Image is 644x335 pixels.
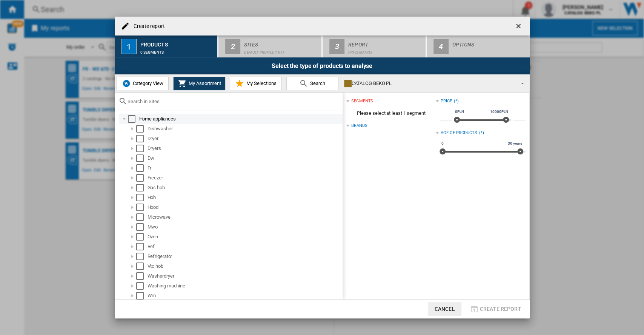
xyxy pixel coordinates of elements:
div: Mwo [148,223,341,231]
span: Please select at least 1 segment [346,106,436,120]
div: Sites [244,39,318,46]
div: Dw [148,154,341,162]
div: Hob [148,194,341,201]
md-checkbox: Select [136,253,148,260]
button: 4 Options [427,36,530,57]
ng-md-icon: getI18NText('BUTTONS.CLOSE_DIALOG') [515,22,524,31]
div: Brands [351,123,367,129]
input: Search in Sites [128,99,339,104]
div: Dryer [148,135,341,142]
md-checkbox: Select [136,272,148,280]
div: Freezer [148,174,341,182]
div: Products [140,39,215,46]
div: 3 [329,39,344,54]
md-checkbox: Select [136,213,148,221]
md-checkbox: Select [136,145,148,152]
button: Search [286,77,338,90]
md-checkbox: Select [136,233,148,241]
div: Wm [148,292,341,299]
span: 0 [440,140,445,147]
span: Search [308,80,325,86]
md-checkbox: Select [136,184,148,191]
div: Fr [148,164,341,172]
span: Create report [480,306,521,312]
button: Cancel [428,302,461,316]
md-checkbox: Select [136,282,148,290]
div: Microwave [148,213,341,221]
div: Vtc hob [148,262,341,270]
md-checkbox: Select [136,164,148,172]
div: Select the type of products to analyse [115,57,530,74]
md-checkbox: Select [136,125,148,133]
div: Hood [148,204,341,211]
img: wiser-icon-blue.png [122,79,131,88]
button: getI18NText('BUTTONS.CLOSE_DIALOG') [512,19,527,34]
md-checkbox: Select [136,223,148,231]
div: Gas hob [148,184,341,191]
md-checkbox: Select [136,135,148,142]
div: Oven [148,233,341,241]
div: Refrigerator [148,253,341,260]
button: Create report [467,302,524,316]
span: Category View [131,80,163,86]
button: 3 Report Price Matrix [323,36,426,57]
div: 4 [433,39,449,54]
div: 1 [121,39,137,54]
div: 0 segments [140,46,215,54]
button: 1 Products 0 segments [115,36,218,57]
button: My Selections [230,77,282,90]
div: CATALOG BEKO PL [344,78,514,89]
div: Ref [148,243,341,250]
md-checkbox: Select [136,204,148,211]
md-checkbox: Select [136,262,148,270]
div: Report [348,39,423,46]
div: Dryers [148,145,341,152]
div: 2 [225,39,240,54]
span: 0PLN [454,109,465,115]
md-checkbox: Select [136,154,148,162]
md-checkbox: Select [136,243,148,250]
div: Price Matrix [348,46,423,54]
button: My Assortment [173,77,225,90]
span: 10000PLN [489,109,509,115]
div: Washerdryer [148,272,341,280]
div: segments [351,98,373,104]
div: Default profile (109) [244,46,318,54]
md-checkbox: Select [136,292,148,299]
span: My Selections [244,80,276,86]
h4: Create report [130,23,165,30]
div: Home appliances [139,115,341,123]
div: Price [441,98,452,104]
md-checkbox: Select [128,115,139,123]
div: Age of products [441,130,477,136]
div: Options [452,39,527,46]
span: 30 years [507,140,523,147]
span: My Assortment [187,80,221,86]
button: Category View [117,77,169,90]
div: Dishwasher [148,125,341,133]
md-checkbox: Select [136,194,148,201]
div: Washing machine [148,282,341,290]
button: 2 Sites Default profile (109) [218,36,322,57]
md-checkbox: Select [136,174,148,182]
